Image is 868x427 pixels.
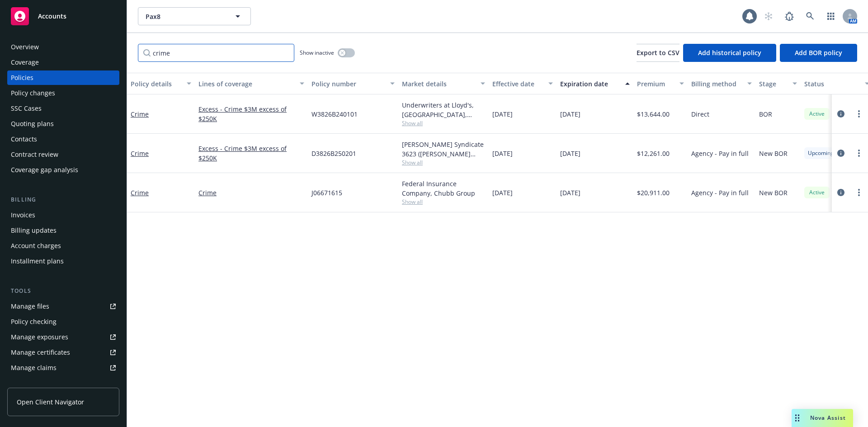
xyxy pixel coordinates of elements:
[311,149,356,158] span: D3826B250201
[311,188,342,197] span: J06671615
[11,254,64,268] div: Installment plans
[11,223,57,238] div: Billing updates
[127,73,195,94] button: Policy details
[759,149,788,158] span: New BOR
[492,79,543,89] div: Effective date
[854,148,864,159] a: more
[7,239,119,253] a: Account charges
[195,73,308,94] button: Lines of coverage
[198,188,304,197] a: Crime
[637,188,670,197] span: $20,911.00
[755,73,801,94] button: Stage
[633,73,688,94] button: Premium
[7,223,119,238] a: Billing updates
[759,109,772,119] span: BOR
[308,73,398,94] button: Policy number
[11,163,78,177] div: Coverage gap analysis
[7,55,119,70] a: Coverage
[7,299,119,314] a: Manage files
[7,361,119,375] a: Manage claims
[11,55,39,70] div: Coverage
[808,188,826,197] span: Active
[691,149,749,158] span: Agency - Pay in full
[11,86,55,100] div: Policy changes
[402,159,485,166] span: Show all
[300,49,334,56] span: Show inactive
[402,100,485,119] div: Underwriters at Lloyd's, [GEOGRAPHIC_DATA], [PERSON_NAME] of [GEOGRAPHIC_DATA]
[402,119,485,127] span: Show all
[198,144,304,163] a: Excess - Crime $3M excess of $250K
[822,7,840,25] a: Switch app
[691,188,749,197] span: Agency - Pay in full
[7,4,119,29] a: Accounts
[804,79,859,89] div: Status
[198,104,304,123] a: Excess - Crime $3M excess of $250K
[637,149,670,158] span: $12,261.00
[7,163,119,177] a: Coverage gap analysis
[691,79,742,89] div: Billing method
[311,79,385,89] div: Policy number
[11,117,54,131] div: Quoting plans
[637,44,679,62] button: Export to CSV
[11,376,53,390] div: Manage BORs
[808,110,826,118] span: Active
[557,73,633,94] button: Expiration date
[637,109,670,119] span: $13,644.00
[7,101,119,116] a: SSC Cases
[492,149,513,158] span: [DATE]
[11,132,37,146] div: Contacts
[38,13,66,20] span: Accounts
[138,7,251,25] button: Pax8
[7,314,119,329] a: Policy checking
[402,140,485,159] div: [PERSON_NAME] Syndicate 3623 ([PERSON_NAME] [PERSON_NAME] Limited), [PERSON_NAME] Group
[560,79,620,89] div: Expiration date
[698,48,761,57] span: Add historical policy
[780,44,857,62] button: Add BOR policy
[560,109,580,119] span: [DATE]
[11,314,57,329] div: Policy checking
[402,198,485,206] span: Show all
[835,148,846,159] a: circleInformation
[835,108,846,119] a: circleInformation
[637,79,674,89] div: Premium
[11,299,49,314] div: Manage files
[792,409,803,427] div: Drag to move
[7,376,119,390] a: Manage BORs
[637,48,679,57] span: Export to CSV
[854,187,864,198] a: more
[311,109,358,119] span: W3826B240101
[7,147,119,162] a: Contract review
[7,330,119,344] a: Manage exposures
[7,70,119,85] a: Policies
[759,7,778,25] a: Start snowing
[854,108,864,119] a: more
[7,132,119,146] a: Contacts
[7,86,119,100] a: Policy changes
[11,208,35,222] div: Invoices
[398,73,489,94] button: Market details
[7,117,119,131] a: Quoting plans
[759,188,788,197] span: New BOR
[808,149,834,157] span: Upcoming
[146,12,224,21] span: Pax8
[131,110,149,118] a: Crime
[7,254,119,268] a: Installment plans
[11,40,39,54] div: Overview
[131,79,181,89] div: Policy details
[691,109,709,119] span: Direct
[688,73,755,94] button: Billing method
[11,345,70,360] div: Manage certificates
[560,149,580,158] span: [DATE]
[11,361,57,375] div: Manage claims
[801,7,819,25] a: Search
[198,79,294,89] div: Lines of coverage
[489,73,557,94] button: Effective date
[7,208,119,222] a: Invoices
[11,70,33,85] div: Policies
[492,109,513,119] span: [DATE]
[7,345,119,360] a: Manage certificates
[7,195,119,204] div: Billing
[810,414,846,422] span: Nova Assist
[11,239,61,253] div: Account charges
